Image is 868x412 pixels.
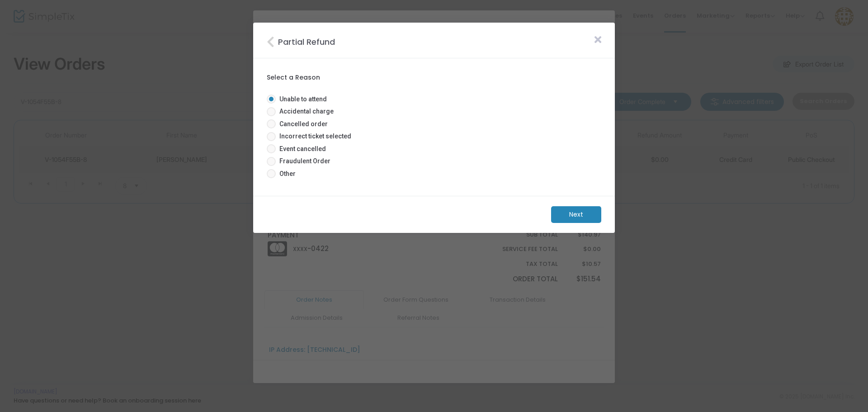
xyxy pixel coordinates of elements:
m-button: Next [551,206,601,223]
span: Incorrect ticket selected [276,132,351,141]
span: Fraudulent Order [276,156,330,166]
span: Unable to attend [276,95,327,104]
span: Event cancelled [276,144,326,154]
span: Other [276,169,296,179]
span: Cancelled order [276,119,328,129]
span: Accidental charge [276,107,334,116]
label: Select a Reason [267,73,601,82]
i: Close [267,36,278,48]
m-panel-title: Partial Refund [267,33,335,48]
